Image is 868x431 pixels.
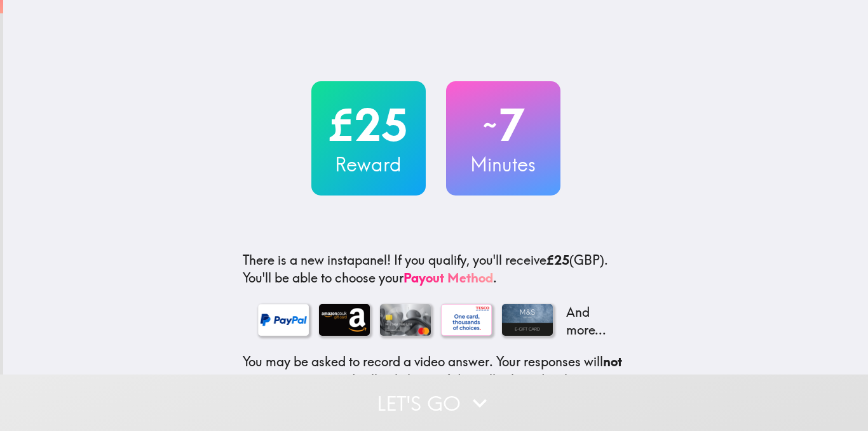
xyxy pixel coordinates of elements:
[243,353,629,424] p: You may be asked to record a video answer. Your responses will and will only be confidentially sh...
[311,99,426,151] h2: £25
[546,252,569,268] b: £25
[311,151,426,178] h3: Reward
[243,251,629,287] p: If you qualify, you'll receive (GBP) . You'll be able to choose your .
[403,270,493,286] a: Payout Method
[446,151,560,178] h3: Minutes
[243,252,391,268] span: There is a new instapanel!
[446,99,560,151] h2: 7
[481,106,499,144] span: ~
[563,303,614,339] p: And more...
